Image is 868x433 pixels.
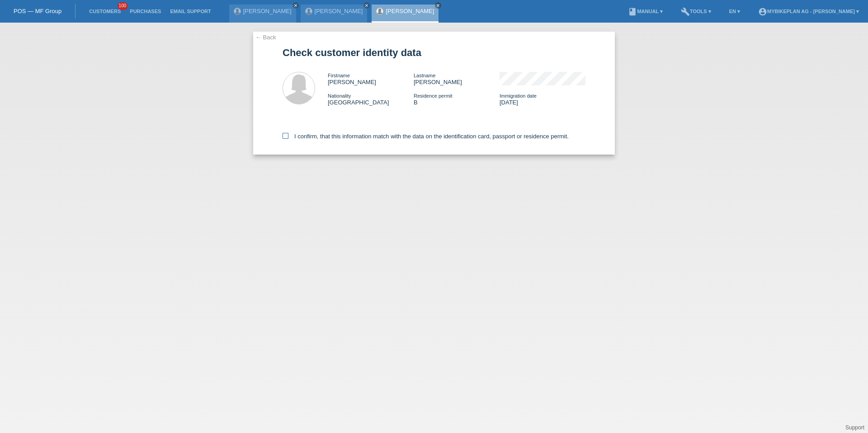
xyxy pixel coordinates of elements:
a: Purchases [125,9,165,14]
a: POS — MF Group [14,8,61,14]
a: close [292,2,299,9]
div: [PERSON_NAME] [328,72,414,85]
a: Support [845,424,864,431]
i: close [293,3,298,8]
a: ← Back [255,34,276,41]
i: account_circle [758,7,767,16]
a: EN ▾ [725,9,745,14]
span: Nationality [328,93,351,99]
span: Firstname [328,73,350,78]
a: [PERSON_NAME] [243,8,292,14]
a: [PERSON_NAME] [315,8,363,14]
i: close [364,3,369,8]
h1: Check customer identity data [283,47,585,58]
a: Email Support [165,9,215,14]
label: I confirm, that this information match with the data on the identification card, passport or resi... [283,133,569,140]
span: 100 [118,2,128,10]
a: buildTools ▾ [676,9,716,14]
i: book [628,7,637,16]
a: [PERSON_NAME] [386,8,434,14]
span: Immigration date [500,93,537,99]
a: close [435,2,441,9]
a: bookManual ▾ [623,9,667,14]
i: build [681,7,690,16]
span: Lastname [414,73,435,78]
div: B [414,92,500,106]
a: close [363,2,370,9]
a: Customers [85,9,125,14]
div: [PERSON_NAME] [414,72,500,85]
i: close [436,3,440,8]
div: [DATE] [500,92,585,106]
div: [GEOGRAPHIC_DATA] [328,92,414,106]
span: Residence permit [414,93,453,99]
a: account_circleMybikeplan AG - [PERSON_NAME] ▾ [754,9,863,14]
